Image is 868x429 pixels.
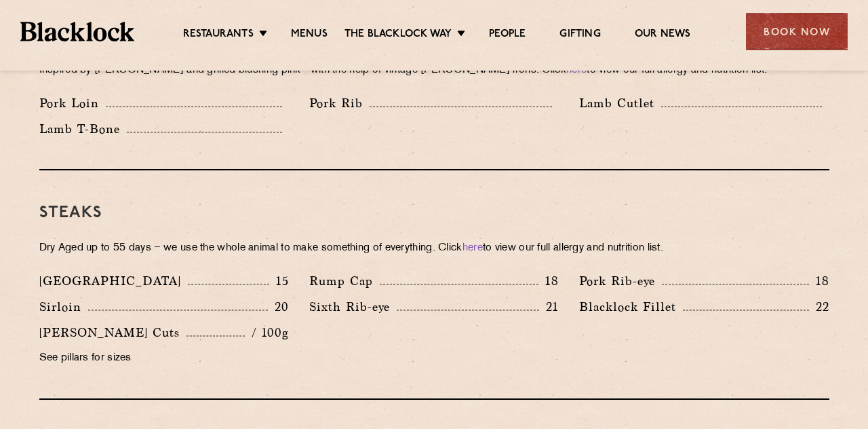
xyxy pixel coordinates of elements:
[539,298,559,316] p: 21
[579,272,662,291] p: Pork Rib-eye
[39,61,829,80] p: Inspired by [PERSON_NAME] and grilled blushing pink - with the help of vintage [PERSON_NAME] iron...
[39,272,188,291] p: [GEOGRAPHIC_DATA]
[809,272,829,290] p: 18
[462,243,483,253] a: here
[579,94,661,113] p: Lamb Cutlet
[309,297,397,316] p: Sixth Rib-eye
[39,349,289,368] p: See pillars for sizes
[39,297,88,316] p: Sirloin
[39,119,127,138] p: Lamb T-Bone
[635,28,691,43] a: Our News
[39,323,186,342] p: [PERSON_NAME] Cuts
[309,272,380,291] p: Rump Cap
[579,297,683,316] p: Blacklock Fillet
[269,272,289,290] p: 15
[268,298,289,316] p: 20
[39,239,829,258] p: Dry Aged up to 55 days − we use the whole animal to make something of everything. Click to view o...
[559,28,600,43] a: Gifting
[183,28,254,43] a: Restaurants
[344,28,452,43] a: The Blacklock Way
[309,94,370,113] p: Pork Rib
[20,22,134,41] img: BL_Textured_Logo-footer-cropped.svg
[291,28,328,43] a: Menus
[245,324,289,341] p: / 100g
[39,94,106,113] p: Pork Loin
[538,272,559,290] p: 18
[809,298,829,316] p: 22
[746,13,848,50] div: Book Now
[39,204,829,222] h3: Steaks
[489,28,526,43] a: People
